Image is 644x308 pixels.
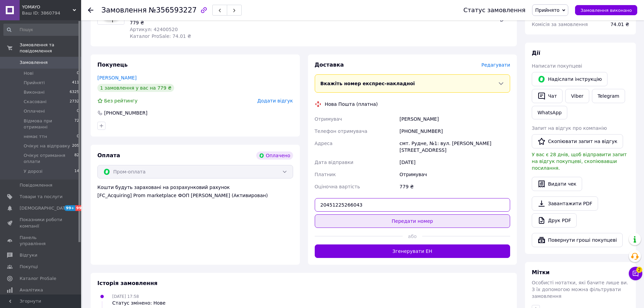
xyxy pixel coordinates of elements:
a: Друк PDF [532,213,577,228]
span: немає ттн [24,134,47,140]
span: Написати покупцеві [532,63,582,69]
div: Статус змінено: Нове [112,300,166,306]
span: Оціночна вартість [315,184,360,189]
span: Дата відправки [315,160,354,165]
span: Мітки [532,269,550,276]
span: Телефон отримувача [315,128,367,134]
button: Надіслати інструкцію [532,72,607,86]
span: Відмова при отриманні [24,118,74,130]
div: 1 замовлення у вас на 779 ₴ [97,84,174,92]
span: Замовлення та повідомлення [20,42,81,54]
div: Отримувач [398,168,511,181]
div: [PHONE_NUMBER] [398,125,511,137]
div: Ваш ID: 3860794 [22,10,81,16]
span: 99+ [64,205,75,211]
span: У вас є 28 днів, щоб відправити запит на відгук покупцеві, скопіювавши посилання. [532,152,627,171]
div: 779 ₴ [130,19,253,26]
span: Каталог ProSale [20,276,56,282]
span: [DEMOGRAPHIC_DATA] [20,205,70,211]
span: 411 [72,80,79,86]
span: Повідомлення [20,182,52,188]
input: Номер експрес-накладної [315,198,510,212]
span: [DATE] 17:58 [112,294,139,299]
a: Telegram [592,89,625,103]
button: Чат [532,89,563,103]
span: Нові [24,70,33,76]
a: WhatsApp [532,106,567,119]
span: 14 [74,168,79,174]
span: Відгуки [20,252,37,258]
span: YOMAYO [22,4,73,10]
div: [PERSON_NAME] [398,113,511,125]
span: 74.01 ₴ [611,22,629,27]
div: 779 ₴ [398,181,511,193]
span: №356593227 [149,6,197,14]
span: Замовлення виконано [580,8,632,13]
span: Без рейтингу [104,98,138,103]
div: Кошти будуть зараховані на розрахунковий рахунок [97,184,293,199]
span: Доставка [315,62,344,68]
button: Повернути гроші покупцеві [532,233,623,247]
div: смт. Рудне, №1: вул. [PERSON_NAME][STREET_ADDRESS] [398,137,511,156]
button: Скопіювати запит на відгук [532,134,623,148]
span: Замовлення [20,60,48,66]
div: Статус замовлення [463,7,526,14]
span: Артикул: 42400520 [130,27,178,32]
button: Чат з покупцем2 [629,267,642,280]
span: Аналітика [20,287,43,293]
a: Viber [565,89,589,103]
input: Пошук [3,24,80,36]
span: 0 [77,134,79,140]
span: Прийнято [535,7,559,13]
div: Повернутися назад [88,7,93,14]
span: Покупці [20,264,38,270]
span: Оплачені [24,108,45,114]
span: Історія замовлення [97,280,158,286]
span: Покупець [97,62,128,68]
div: Оплачено [256,151,293,160]
span: 99+ [75,205,87,211]
span: 205 [72,143,79,149]
div: [DATE] [398,156,511,168]
button: Замовлення виконано [575,5,637,15]
span: Очікує отримання оплати [24,152,74,165]
span: Товари та послуги [20,194,63,200]
div: [FC_Acquiring] Prom marketplace ФОП [PERSON_NAME] (Активирован) [97,192,293,199]
span: Комісія за замовлення [532,22,588,27]
span: Очікує на відправку [24,143,70,149]
span: У дорозі [24,168,43,174]
span: 6325 [70,89,79,95]
div: Нова Пошта (платна) [323,101,380,108]
span: Вкажіть номер експрес-накладної [320,81,415,86]
span: 72 [74,118,79,130]
span: Замовлення [101,6,147,14]
span: Отримувач [315,116,342,122]
span: 82 [74,152,79,165]
span: Дії [532,50,540,56]
span: Платник [315,172,336,177]
span: Каталог ProSale: 74.01 ₴ [130,33,191,39]
div: [PHONE_NUMBER] [103,110,148,116]
span: Показники роботи компанії [20,217,63,229]
a: [PERSON_NAME] [97,75,137,80]
a: Завантажити PDF [532,196,598,211]
span: 0 [77,108,79,114]
span: або [403,233,422,240]
span: Особисті нотатки, які бачите лише ви. З їх допомогою можна фільтрувати замовлення [532,280,628,299]
span: Панель управління [20,235,63,247]
span: Скасовані [24,99,47,105]
span: Оплата [97,152,120,159]
span: 2 [636,267,642,273]
span: Прийняті [24,80,45,86]
span: Редагувати [481,62,510,68]
button: Передати номер [315,214,510,228]
span: Запит на відгук про компанію [532,125,607,131]
button: Згенерувати ЕН [315,244,510,258]
span: Адреса [315,141,333,146]
span: 2732 [70,99,79,105]
span: Виконані [24,89,45,95]
span: 0 [77,70,79,76]
button: Видати чек [532,177,582,191]
span: Додати відгук [257,98,293,103]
